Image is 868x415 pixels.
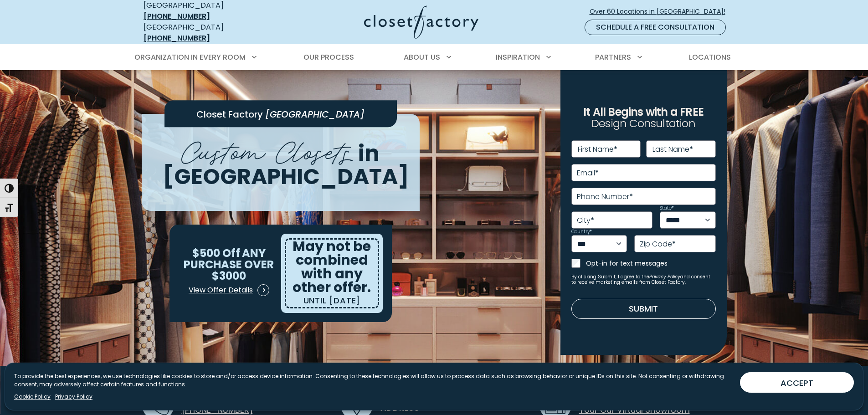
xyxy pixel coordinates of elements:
[134,52,246,62] span: Organization in Every Room
[404,52,440,62] span: About Us
[265,108,365,121] span: [GEOGRAPHIC_DATA]
[571,230,592,234] label: Country
[163,138,409,192] span: in [GEOGRAPHIC_DATA]
[184,246,274,283] span: ANY PURCHASE OVER $3000
[55,393,92,401] a: Privacy Policy
[586,259,716,268] label: Opt-in for text messages
[303,52,354,62] span: Our Process
[364,5,478,39] img: Closet Factory Logo
[578,146,617,153] label: First Name
[689,52,731,62] span: Locations
[577,169,599,177] label: Email
[585,20,726,35] a: Schedule a Free Consultation
[192,246,240,261] span: $500 Off
[128,45,740,70] nav: Primary Menu
[595,52,631,62] span: Partners
[660,206,674,210] label: State
[196,108,263,121] span: Closet Factory
[14,393,51,401] a: Cookie Policy
[14,372,733,389] p: To provide the best experiences, we use technologies like cookies to store and/or access device i...
[649,273,680,280] a: Privacy Policy
[571,299,716,319] button: Submit
[571,274,716,285] small: By clicking Submit, I agree to the and consent to receive marketing emails from Closet Factory.
[189,285,253,296] span: View Offer Details
[188,281,270,299] a: View Offer Details
[577,193,633,200] label: Phone Number
[144,22,276,44] div: [GEOGRAPHIC_DATA]
[144,11,210,21] a: [PHONE_NUMBER]
[740,372,854,393] button: ACCEPT
[652,146,693,153] label: Last Name
[303,294,361,307] p: UNTIL [DATE]
[181,128,353,170] span: Custom Closets
[496,52,540,62] span: Inspiration
[583,104,704,119] span: It All Begins with a FREE
[589,4,733,20] a: Over 60 Locations in [GEOGRAPHIC_DATA]!
[577,217,594,224] label: City
[591,116,695,131] span: Design Consultation
[590,7,733,16] span: Over 60 Locations in [GEOGRAPHIC_DATA]!
[144,33,210,43] a: [PHONE_NUMBER]
[293,236,371,297] span: May not be combined with any other offer.
[640,241,676,248] label: Zip Code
